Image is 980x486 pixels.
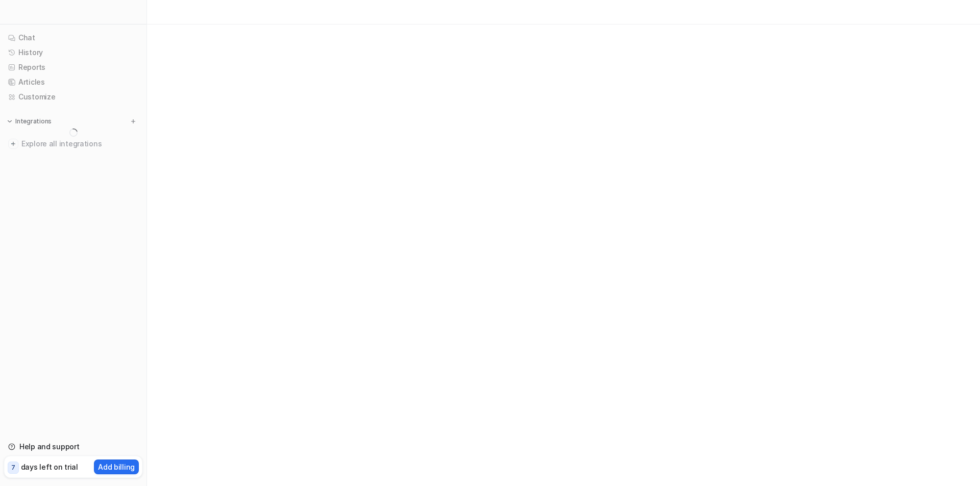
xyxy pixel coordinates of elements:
[4,31,142,45] a: Chat
[98,462,135,472] p: Add billing
[21,136,138,152] span: Explore all integrations
[11,463,15,472] p: 7
[4,75,142,89] a: Articles
[4,137,142,151] a: Explore all integrations
[21,462,78,472] p: days left on trial
[4,116,55,126] button: Integrations
[15,117,52,125] p: Integrations
[130,118,137,125] img: menu_add.svg
[94,459,139,474] button: Add billing
[4,60,142,74] a: Reports
[4,440,142,454] a: Help and support
[8,139,18,149] img: explore all integrations
[6,118,13,125] img: expand menu
[4,45,142,60] a: History
[4,90,142,104] a: Customize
